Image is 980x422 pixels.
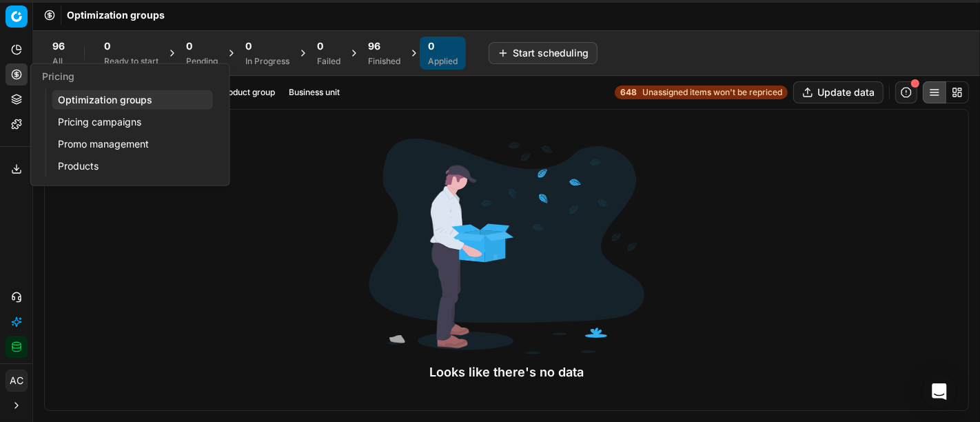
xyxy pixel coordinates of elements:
div: In Progress [245,56,289,67]
div: Finished [368,56,400,67]
button: Update data [793,81,884,103]
nav: breadcrumb [67,8,165,22]
a: Optimization groups [52,90,213,110]
div: Applied [428,56,458,67]
span: Pricing [42,70,74,82]
div: Open Intercom Messenger [923,375,956,408]
span: Unassigned items won't be repriced [642,87,782,98]
span: 0 [245,39,252,53]
span: 0 [428,39,434,53]
span: 0 [317,39,323,53]
span: 96 [52,39,65,53]
div: Ready to start [104,56,159,67]
div: All [52,56,65,67]
button: Business unit [283,84,345,101]
button: Start scheduling [489,42,598,64]
a: Products [52,157,213,176]
button: AC [6,370,28,392]
div: Failed [317,56,340,67]
a: Pricing campaigns [52,112,213,132]
button: Product group [214,84,280,101]
div: Looks like there's no data [369,363,644,382]
span: 0 [104,39,110,53]
span: Optimization groups [67,8,165,22]
span: AC [6,370,27,391]
a: 648Unassigned items won't be repriced [615,86,788,99]
span: 0 [186,39,192,53]
span: 96 [368,39,380,53]
div: Pending [186,56,218,67]
a: Promo management [52,134,213,154]
strong: 648 [620,87,637,98]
